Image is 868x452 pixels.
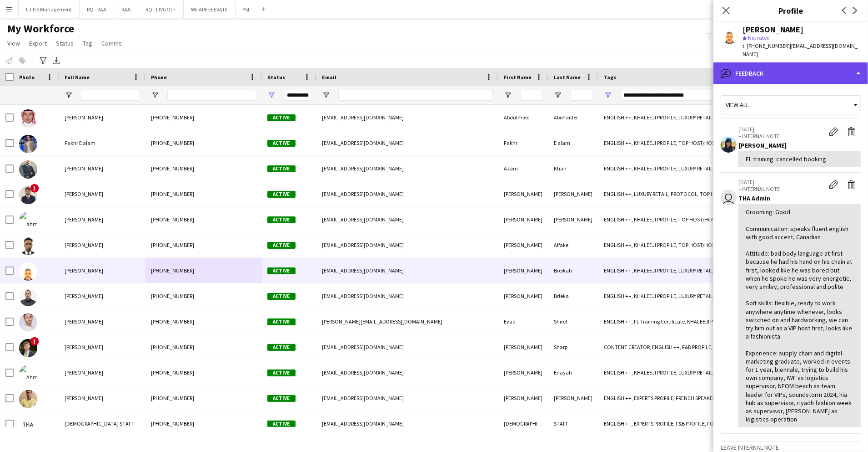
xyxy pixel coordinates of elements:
img: Omer Alfake [19,237,37,255]
span: Active [267,191,296,198]
img: ahmad Wisam [19,211,37,230]
div: Eyad [498,309,548,334]
button: Open Filter Menu [554,91,562,99]
span: Fakhr E alam [65,139,95,146]
div: Abohaider [548,105,598,130]
span: [DEMOGRAPHIC_DATA] STAFF [65,420,134,427]
span: [PERSON_NAME] [65,114,103,121]
div: ENGLISH ++, EXPERTS PROFILE, FRENCH SPEAKER, KHALEEJI PROFILE, LUXURY RETAIL, TOP HOST/HOSTESS, T... [598,385,802,411]
button: Open Filter Menu [322,91,330,99]
a: Comms [98,37,125,49]
span: Full Name [65,74,90,81]
div: [EMAIL_ADDRESS][DOMAIN_NAME] [316,411,498,436]
span: [PERSON_NAME] [65,267,103,274]
span: ! [30,337,39,346]
span: Active [267,395,296,402]
p: – INTERNAL NOTE [738,185,824,192]
div: Azam [498,156,548,181]
p: [DATE] [738,126,824,133]
input: Phone Filter Input [167,90,256,101]
span: Email [322,74,336,81]
span: [PERSON_NAME] [65,293,103,299]
input: First Name Filter Input [520,90,543,101]
span: [PERSON_NAME] [65,318,103,325]
span: [PERSON_NAME] [65,395,103,401]
div: [PERSON_NAME] [548,181,598,206]
span: Active [267,140,296,147]
div: Feedback [713,62,868,84]
span: Active [267,114,296,121]
div: Sharp [548,334,598,360]
img: Eyad Shiref [19,313,37,332]
div: ENGLISH ++, KHALEEJI PROFILE, TOP HOST/HOSTESS, TOP MODEL, TOP PROMOTER, TOP [PERSON_NAME] [598,207,802,232]
div: [EMAIL_ADDRESS][DOMAIN_NAME] [316,130,498,155]
span: Active [267,318,296,325]
app-action-btn: Advanced filters [38,55,49,66]
button: Open Filter Menu [267,91,276,99]
input: Last Name Filter Input [570,90,593,101]
div: [EMAIL_ADDRESS][DOMAIN_NAME] [316,258,498,283]
div: [PERSON_NAME] [498,334,548,360]
img: Omar Brieka [19,288,37,306]
span: [PERSON_NAME] [65,344,103,350]
div: THA Admin [738,194,861,202]
button: WE ARE ELEVATE [184,0,236,18]
div: ENGLISH ++, KHALEEJI PROFILE, LUXURY RETAIL, TOP HOST/HOSTESS, TOP MODEL, TOP PROMOTER, TOP [PERS... [598,156,802,181]
span: View [7,39,20,47]
div: CONTENT CREATOR, ENGLISH ++, F&B PROFILE, FRENCH SPEAKER, LUXURY RETAIL, TOP HOST/HOSTESS, TOP MO... [598,334,802,360]
span: Active [267,421,296,427]
div: [PHONE_NUMBER] [146,360,262,385]
div: ENGLISH ++, FL Training Certificate, KHALEEJI PROFILE, LUXURY RETAIL, TOP HOST/HOSTESS, TOP MODEL... [598,309,802,334]
div: [EMAIL_ADDRESS][DOMAIN_NAME] [316,334,498,360]
img: Ahmed Enayah [19,365,37,383]
div: Khan [548,156,598,181]
div: Breikah [548,258,598,283]
div: [PHONE_NUMBER] [146,385,262,411]
div: ENGLISH ++, KHALEEJI PROFILE, LUXURY RETAIL, Potential Freelancer Training, TOP HOST/HOSTESS, TOP... [598,258,802,283]
div: [EMAIL_ADDRESS][DOMAIN_NAME] [316,105,498,130]
a: Export [25,37,50,49]
div: ENGLISH ++, KHALEEJI PROFILE, LUXURY RETAIL, SAUDI NATIONAL, TOP HOST/HOSTESS, TOP PROMOTER, TOP ... [598,105,802,130]
span: Photo [19,74,35,81]
div: [EMAIL_ADDRESS][DOMAIN_NAME] [316,360,498,385]
div: [PERSON_NAME] [498,181,548,206]
span: [PERSON_NAME] [65,190,103,197]
span: Active [267,370,296,376]
button: Open Filter Menu [65,91,73,99]
div: [PERSON_NAME] [743,26,803,34]
div: [PERSON_NAME] [498,232,548,257]
div: [PERSON_NAME] [498,360,548,385]
div: ENGLISH ++, KHALEEJI PROFILE, LUXURY RETAIL, TOP HOST/HOSTESS, TOP PROMOTER, TOP SUPERVISOR, TOP ... [598,283,802,308]
div: [PHONE_NUMBER] [146,232,262,257]
span: Status [267,74,285,81]
div: FL training: cancelled booking [746,155,853,163]
div: [PHONE_NUMBER] [146,283,262,308]
span: First Name [504,74,532,81]
img: Abdulmjed Abohaider [19,109,37,128]
span: Tag [83,39,92,47]
span: [PERSON_NAME] [65,165,103,172]
span: Last Name [554,74,581,81]
span: Active [267,242,296,249]
span: [PERSON_NAME] [65,216,103,223]
span: | [EMAIL_ADDRESS][DOMAIN_NAME] [743,42,858,57]
div: [PERSON_NAME][EMAIL_ADDRESS][DOMAIN_NAME] [316,309,498,334]
span: [PERSON_NAME] [65,369,103,376]
div: [PERSON_NAME] [548,207,598,232]
div: Shiref [548,309,598,334]
div: ENGLISH ++, LUXURY RETAIL, PROTOCOL, TOP HOST/HOSTESS, TOP MODEL, TOP PROMOTER, TOP [PERSON_NAME]... [598,181,802,206]
span: [PERSON_NAME] [65,241,103,248]
p: [DATE] [738,179,824,185]
div: [EMAIL_ADDRESS][DOMAIN_NAME] [316,207,498,232]
div: [PHONE_NUMBER] [146,258,262,283]
div: Brieka [548,283,598,308]
img: Oliver Sharp [19,339,37,357]
div: [PHONE_NUMBER] [146,334,262,360]
div: Enayah [548,360,598,385]
h3: Profile [713,5,868,16]
img: Azam Khan [19,160,37,179]
p: – INTERNAL NOTE [738,133,824,139]
button: Open Filter Menu [151,91,159,99]
div: [PHONE_NUMBER] [146,156,262,181]
div: [PERSON_NAME] [548,385,598,411]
